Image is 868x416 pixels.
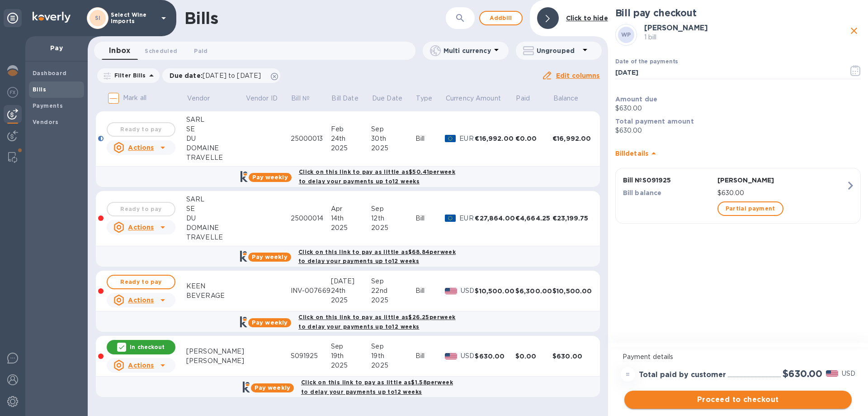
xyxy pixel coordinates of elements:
div: 2025 [371,223,415,233]
img: USD [445,288,457,294]
div: 2025 [371,296,415,305]
b: Total payment amount [615,118,694,125]
b: Vendors [33,119,59,125]
div: [DATE] [331,277,371,286]
div: 2025 [331,223,371,233]
div: 22nd [371,286,415,296]
div: €16,992.00 [475,134,515,143]
div: 12th [371,214,415,223]
p: Bill № [291,94,310,103]
h2: $630.00 [783,368,822,379]
button: Proceed to checkout [624,391,852,409]
div: Sep [371,277,415,286]
span: Vendor ID [246,94,289,103]
p: Mark all [123,93,146,103]
p: Pay [33,43,80,53]
p: Vendor ID [246,94,278,103]
div: $630.00 [475,352,515,361]
div: TRAVELLE [186,153,245,163]
div: DOMAINE [186,143,245,153]
div: = [621,367,635,382]
span: Paid [516,94,542,103]
p: USD [461,286,475,296]
b: Click on this link to pay as little as $26.25 per week to delay your payments up to 12 weeks [298,314,455,330]
b: Pay weekly [255,384,290,391]
div: DU [186,134,245,143]
div: Sep [371,204,415,214]
button: Addbill [479,11,523,25]
p: Currency [446,94,474,103]
b: Click on this link to pay as little as $1.58 per week to delay your payments up to 12 weeks [301,379,453,395]
p: EUR [459,214,475,223]
div: Bill [415,286,445,296]
b: Amount due [615,96,658,103]
div: Bill [415,351,445,361]
button: Partial payment [717,201,783,216]
p: Due Date [372,94,402,103]
div: SE [186,124,245,134]
div: $0.00 [515,352,552,361]
p: Type [416,94,432,103]
b: Payments [33,102,63,109]
h3: Total paid by customer [639,371,726,379]
p: EUR [459,134,475,143]
div: BEVERAGE [186,291,245,301]
div: 25000014 [291,214,331,223]
p: USD [842,369,855,378]
p: Balance [553,94,579,103]
b: WP [621,31,631,38]
div: S091925 [291,351,331,361]
h1: Bills [184,9,218,28]
div: [PERSON_NAME] [186,356,245,366]
div: DU [186,214,245,223]
div: SARL [186,115,245,124]
div: 24th [331,286,371,296]
p: $630.00 [717,188,846,198]
div: SARL [186,195,245,204]
div: 19th [331,351,371,361]
div: 2025 [331,296,371,305]
span: Type [416,94,444,103]
div: $10,500.00 [552,287,592,296]
span: Due Date [372,94,414,103]
div: Unpin categories [4,9,22,27]
div: €27,864.00 [475,214,515,223]
p: Paid [516,94,530,103]
div: Sep [371,124,415,134]
p: Multi currency [443,46,491,55]
b: Pay weekly [252,174,288,181]
b: SI [95,14,101,21]
div: 25000013 [291,134,331,143]
div: 14th [331,214,371,223]
div: Bill [415,214,445,223]
p: Vendor [187,94,210,103]
b: [PERSON_NAME] [644,24,708,32]
p: $630.00 [615,104,861,113]
span: Bill № [291,94,321,103]
span: Amount [476,94,513,103]
p: In checkout [130,343,165,351]
b: Pay weekly [252,253,288,260]
b: Pay weekly [252,319,288,326]
div: Due date:[DATE] to [DATE] [162,68,281,83]
p: Select Wine Imports [111,12,156,24]
b: Bills [33,86,46,93]
h2: Bill pay checkout [615,7,861,19]
div: $10,500.00 [475,287,515,296]
span: [DATE] to [DATE] [203,72,261,79]
div: Bill [415,134,445,143]
p: Filter Bills [111,72,146,79]
img: USD [445,353,457,359]
div: DOMAINE [186,223,245,233]
p: Amount [476,94,501,103]
u: Actions [128,224,154,231]
div: 2025 [371,143,415,153]
div: €23,199.75 [552,214,592,223]
p: [PERSON_NAME] [717,176,846,185]
div: €16,992.00 [552,134,592,143]
span: Balance [553,94,590,103]
p: USD [461,351,475,361]
b: Bill details [615,150,648,157]
span: Add bill [487,13,514,24]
